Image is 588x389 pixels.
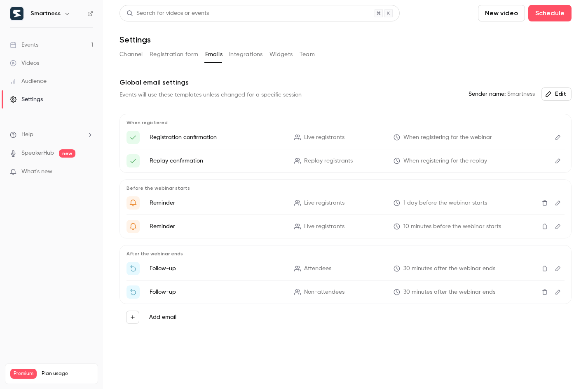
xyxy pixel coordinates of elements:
img: Smartness [10,7,23,20]
button: Edit [551,154,565,167]
p: Global email settings [119,78,572,87]
span: Replay registrants [304,157,353,165]
button: Widgets [269,48,293,61]
button: Delete [538,196,551,210]
span: 30 minutes after the webinar ends [403,264,495,273]
span: What's new [21,167,52,176]
span: 10 minutes before the webinar starts [403,222,501,231]
span: Plan usage [42,370,93,377]
p: Follow-up [150,288,284,296]
div: Settings [10,95,43,104]
button: Schedule [528,5,572,21]
li: Thanks for attending {{ event_name }} [127,262,565,275]
p: Reminder [150,199,284,207]
button: Delete [538,285,551,299]
span: new [59,149,75,158]
span: Non-attendees [304,288,344,297]
span: Premium [10,369,37,379]
p: Follow-up [150,264,284,273]
p: Before the webinar starts [127,185,565,191]
iframe: Noticeable Trigger [83,168,93,176]
label: Add email [149,313,176,321]
div: Videos [10,59,39,67]
button: New video [478,5,525,21]
p: Replay confirmation [150,157,284,165]
span: Help [21,130,33,139]
button: Delete [538,262,551,275]
span: Live registrants [304,133,344,142]
li: Ihre Anmeldung ist bestätigt | Webinar '{{ event_name }}' [127,131,565,144]
h6: Smartness [30,9,61,18]
button: Edit [551,131,565,144]
p: After the webinar ends [127,250,565,257]
a: SpeakerHub [21,149,54,158]
div: Audience [10,77,47,85]
button: Channel [119,48,143,61]
button: Edit [551,285,565,299]
span: When registering for the webinar [403,133,492,142]
p: Registration confirmation [150,133,284,141]
li: Watch the replay of {{ event_name }} [127,285,565,299]
button: Edit [551,262,565,275]
button: Emails [205,48,223,61]
span: Attendees [304,264,331,273]
span: Live registrants [304,222,344,231]
li: help-dropdown-opener [10,130,93,139]
button: Registration form [150,48,199,61]
li: {{ event_name }} is about to go live [127,220,565,233]
span: 1 day before the webinar starts [403,199,487,207]
button: Edit [551,196,565,210]
button: Edit [541,87,572,101]
div: Events will use these templates unless changed for a specific session [119,91,302,99]
li: Get Ready for '{{ event_name }}' tomorrow! [127,196,565,210]
h1: Settings [119,35,151,45]
span: Live registrants [304,199,344,207]
span: Smartness [469,90,535,99]
em: Sender name: [469,91,506,97]
button: Team [300,48,315,61]
span: When registering for the replay [403,157,487,165]
p: Reminder [150,222,284,231]
div: Events [10,41,38,49]
button: Delete [538,220,551,233]
div: Search for videos or events [127,9,209,18]
p: When registered [127,119,565,126]
button: Edit [551,220,565,233]
span: 30 minutes after the webinar ends [403,288,495,297]
button: Integrations [229,48,263,61]
li: Here's your access link to {{ event_name }}! [127,154,565,167]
